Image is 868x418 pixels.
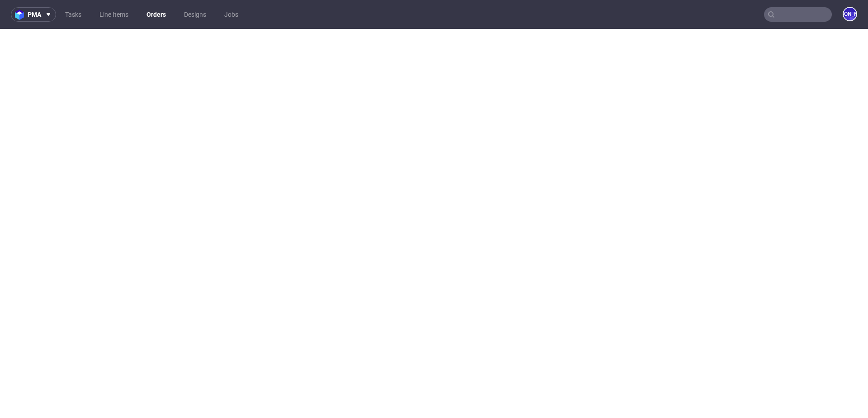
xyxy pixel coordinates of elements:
[219,7,244,22] a: Jobs
[15,10,28,20] img: logo
[11,7,56,22] button: pma
[179,7,212,22] a: Designs
[28,11,41,18] span: pma
[94,7,134,22] a: Line Items
[141,7,171,22] a: Orders
[844,8,856,20] figcaption: [PERSON_NAME]
[60,7,87,22] a: Tasks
